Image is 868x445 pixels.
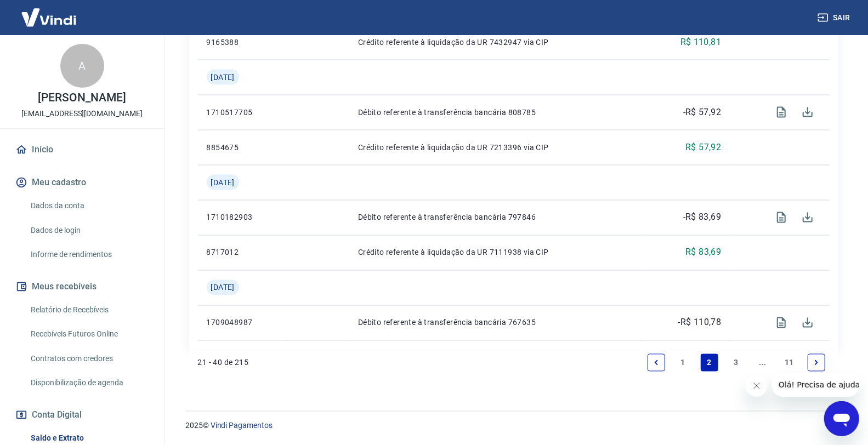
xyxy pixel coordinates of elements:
span: Olá! Precisa de ajuda? [7,8,92,16]
p: 9165388 [207,37,279,48]
button: Conta Digital [13,403,151,427]
button: Meu cadastro [13,170,151,195]
p: Débito referente à transferência bancária 767635 [358,317,635,328]
a: Page 3 [727,354,745,372]
p: Crédito referente à liquidação da UR 7111938 via CIP [358,247,635,258]
ul: Pagination [643,350,830,376]
img: Vindi [13,1,84,34]
a: Next page [808,354,825,372]
p: 8717012 [207,247,279,258]
p: Débito referente à transferência bancária 808785 [358,107,635,118]
p: 1710517705 [207,107,279,118]
p: 2025 © [185,420,842,432]
span: Download [795,310,821,336]
p: 1710182903 [207,212,279,223]
span: Visualizar [768,310,795,336]
p: 1709048987 [207,317,279,328]
p: Crédito referente à liquidação da UR 7432947 via CIP [358,37,635,48]
a: Contratos com credores [26,347,151,370]
iframe: Botão para abrir a janela de mensagens [824,401,859,436]
span: Visualizar [768,99,795,125]
span: [DATE] [211,72,235,83]
a: Vindi Pagamentos [211,421,273,430]
span: [DATE] [211,282,235,293]
a: Relatório de Recebíveis [26,299,151,321]
button: Sair [815,8,855,28]
a: Disponibilização de agenda [26,372,151,394]
p: R$ 110,81 [680,36,722,49]
a: Jump forward [754,354,771,372]
a: Page 2 is your current page [701,354,718,372]
span: Download [795,204,821,231]
p: -R$ 110,78 [678,316,721,329]
a: Previous page [648,354,665,372]
p: Débito referente à transferência bancária 797846 [358,212,635,223]
a: Dados de login [26,219,151,242]
a: Início [13,138,151,162]
p: [EMAIL_ADDRESS][DOMAIN_NAME] [21,108,143,119]
a: Page 11 [780,354,798,372]
p: 8854675 [207,142,279,153]
a: Informe de rendimentos [26,243,151,266]
a: Dados da conta [26,195,151,217]
p: 21 - 40 de 215 [198,357,249,368]
p: [PERSON_NAME] [38,92,126,104]
iframe: Fechar mensagem [746,375,768,397]
div: A [60,44,104,88]
span: [DATE] [211,177,235,188]
p: R$ 57,92 [685,141,721,154]
p: R$ 83,69 [685,246,721,259]
p: -R$ 57,92 [683,106,722,119]
button: Meus recebíveis [13,275,151,299]
span: Visualizar [768,204,795,231]
span: Download [795,99,821,125]
p: Crédito referente à liquidação da UR 7213396 via CIP [358,142,635,153]
a: Recebíveis Futuros Online [26,323,151,345]
p: -R$ 83,69 [683,211,722,224]
a: Page 1 [674,354,691,372]
iframe: Mensagem da empresa [772,373,859,397]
